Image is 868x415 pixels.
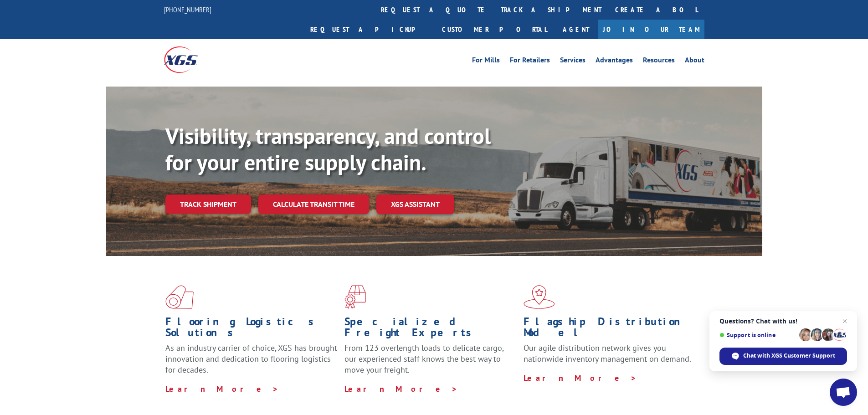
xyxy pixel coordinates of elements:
[839,316,850,327] span: Close chat
[164,5,211,14] a: [PHONE_NUMBER]
[165,195,251,214] a: Track shipment
[303,20,435,39] a: Request a pickup
[165,343,337,375] span: As an industry carrier of choice, XGS has brought innovation and dedication to flooring logistics...
[719,318,847,325] span: Questions? Chat with us!
[258,195,369,214] a: Calculate transit time
[165,384,279,394] a: Learn More >
[596,56,633,67] a: Advantages
[554,20,598,39] a: Agent
[598,20,704,39] a: Join Our Team
[524,316,696,343] h1: Flagship Distribution Model
[524,343,691,364] span: Our agile distribution network gives you nationwide inventory management on demand.
[560,56,586,67] a: Services
[165,285,194,309] img: xgs-icon-total-supply-chain-intelligence-red
[165,122,491,176] b: Visibility, transparency, and control for your entire supply chain.
[344,343,517,383] p: From 123 overlength loads to delicate cargo, our experienced staff knows the best way to move you...
[719,332,796,338] span: Support is online
[472,56,500,67] a: For Mills
[376,195,454,214] a: XGS ASSISTANT
[524,373,637,383] a: Learn More >
[830,379,857,406] div: Open chat
[510,56,550,67] a: For Retailers
[435,20,554,39] a: Customer Portal
[685,56,704,67] a: About
[524,285,555,309] img: xgs-icon-flagship-distribution-model-red
[344,384,458,394] a: Learn More >
[344,316,517,343] h1: Specialized Freight Experts
[719,348,847,365] div: Chat with XGS Customer Support
[743,352,835,360] span: Chat with XGS Customer Support
[344,285,366,309] img: xgs-icon-focused-on-flooring-red
[643,56,675,67] a: Resources
[165,316,338,343] h1: Flooring Logistics Solutions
